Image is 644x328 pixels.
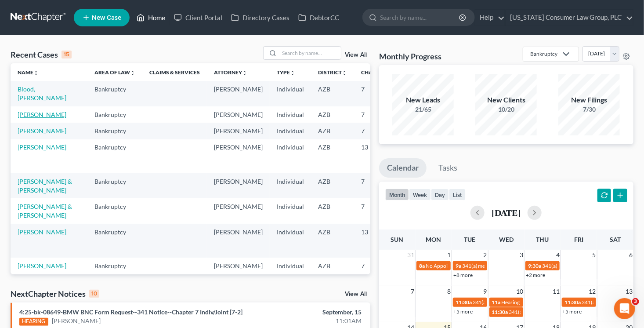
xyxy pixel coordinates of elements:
[214,69,247,76] a: Attorneyunfold_more
[279,47,341,59] input: Search by name...
[610,236,621,243] span: Sat
[242,70,247,76] i: unfold_more
[431,158,465,178] a: Tasks
[431,189,449,200] button: day
[19,318,48,326] div: HEARING
[528,262,541,269] span: 9:30a
[506,10,633,26] a: [US_STATE] Consumer Law Group, PLC
[464,236,476,243] span: Tue
[18,85,66,102] a: Blood, [PERSON_NAME]
[253,317,362,325] div: 11:01AM
[270,198,311,223] td: Individual
[207,106,270,123] td: [PERSON_NAME]
[392,105,454,114] div: 21/65
[18,262,66,270] a: [PERSON_NAME]
[170,10,227,26] a: Client Portal
[19,308,242,316] a: 4:25-bk-08649-BMW BNC Form Request--341 Notice--Chapter 7 Indiv/Joint [7-2]
[18,127,66,135] a: [PERSON_NAME]
[318,69,347,76] a: Districtunfold_more
[290,70,295,76] i: unfold_more
[253,308,362,317] div: September, 15
[311,123,354,139] td: AZB
[453,272,473,278] a: +8 more
[87,106,142,123] td: Bankruptcy
[475,95,537,105] div: New Clients
[207,81,270,106] td: [PERSON_NAME]
[18,178,72,194] a: [PERSON_NAME] & [PERSON_NAME]
[87,81,142,106] td: Bankruptcy
[592,250,597,260] span: 5
[270,173,311,198] td: Individual
[354,139,398,173] td: 13
[542,262,627,269] span: 341(a) meeting for [PERSON_NAME]
[614,298,635,319] iframe: Intercom live chat
[270,123,311,139] td: Individual
[294,10,344,26] a: DebtorCC
[588,286,597,297] span: 12
[446,250,452,260] span: 1
[87,139,142,173] td: Bankruptcy
[475,105,537,114] div: 10/20
[354,173,398,198] td: 7
[87,123,142,139] td: Bankruptcy
[342,70,347,76] i: unfold_more
[632,298,639,305] span: 3
[87,258,142,274] td: Bankruptcy
[391,236,404,243] span: Sun
[207,139,270,173] td: [PERSON_NAME]
[87,274,142,308] td: Bankruptcy
[52,317,101,325] a: [PERSON_NAME]
[515,286,524,297] span: 10
[270,139,311,173] td: Individual
[409,189,431,200] button: week
[552,286,561,297] span: 11
[492,208,521,217] h2: [DATE]
[492,309,508,315] span: 11:30a
[311,173,354,198] td: AZB
[207,123,270,139] td: [PERSON_NAME]
[483,250,488,260] span: 2
[410,286,415,297] span: 7
[18,228,66,236] a: [PERSON_NAME]
[345,291,367,297] a: View All
[207,274,270,308] td: [PERSON_NAME]
[564,299,581,306] span: 11:30a
[625,286,633,297] span: 13
[311,81,354,106] td: AZB
[499,236,514,243] span: Wed
[446,286,452,297] span: 8
[456,262,461,269] span: 9a
[87,198,142,223] td: Bankruptcy
[89,290,99,298] div: 10
[11,49,72,60] div: Recent Cases
[94,69,135,76] a: Area of Lawunfold_more
[426,262,467,269] span: No Appointments
[311,139,354,173] td: AZB
[379,158,427,178] a: Calendar
[385,189,409,200] button: month
[18,69,39,76] a: Nameunfold_more
[87,173,142,198] td: Bankruptcy
[311,258,354,274] td: AZB
[473,299,604,306] span: 341(a) meeting for [PERSON_NAME] & [PERSON_NAME]
[207,224,270,258] td: [PERSON_NAME]
[11,288,99,299] div: NextChapter Notices
[519,250,524,260] span: 3
[354,274,398,308] td: 13
[380,9,460,26] input: Search by name...
[18,111,66,118] a: [PERSON_NAME]
[311,274,354,308] td: AZB
[270,258,311,274] td: Individual
[207,173,270,198] td: [PERSON_NAME]
[207,258,270,274] td: [PERSON_NAME]
[354,123,398,139] td: 7
[87,224,142,258] td: Bankruptcy
[509,309,640,315] span: 341(a) meeting for [PERSON_NAME] & [PERSON_NAME]
[379,51,441,62] h3: Monthly Progress
[311,198,354,223] td: AZB
[406,250,415,260] span: 31
[419,262,425,269] span: 8a
[574,236,583,243] span: Fri
[142,63,207,81] th: Claims & Services
[311,106,354,123] td: AZB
